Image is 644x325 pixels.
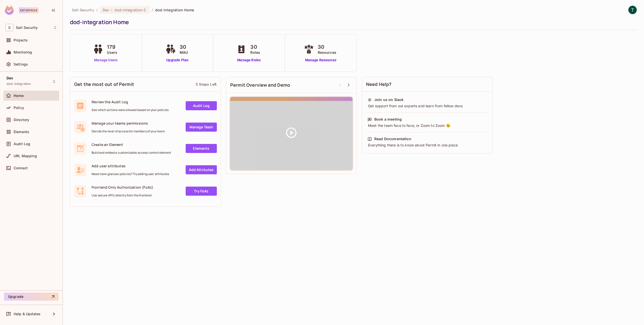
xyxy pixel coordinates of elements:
span: Roles [250,50,260,55]
span: URL Mapping [14,154,37,158]
span: Projects [14,38,28,42]
span: Resources [318,50,336,55]
span: dod-integration [114,8,143,12]
span: dod-integration [7,82,31,86]
div: Book a meeting [374,117,402,122]
span: 30 [250,43,260,51]
a: Manage Team [186,123,217,132]
a: Audit Log [186,101,217,110]
span: Monitoring [14,50,32,54]
span: Settings [14,62,28,66]
span: Audit Log [14,142,30,146]
span: Home [14,94,24,98]
div: Enterprise [19,7,38,13]
span: Use secure API's directly from the frontend [92,193,153,197]
span: 179 [107,43,117,51]
span: Dev [7,76,13,80]
span: Connect [14,166,28,170]
span: Need more granular policies? Try adding user attributes [92,172,169,176]
div: Read Documentation [374,136,411,141]
a: Manage Users [92,58,120,63]
img: Tali Ezra [628,6,637,14]
span: Workspace: Salt Security [16,26,38,30]
span: Dev [103,8,109,12]
div: 5 Steps Left [196,82,217,87]
div: Join us on Slack [374,97,404,102]
a: Manage Roles [235,58,263,63]
li: / [96,8,98,12]
a: Upgrade Plan [165,58,190,63]
span: Review the Audit Log [92,99,169,104]
span: Frontend Only Authorization (FoAz) [92,185,153,190]
div: Everything there is to know about Permit in one place [368,143,487,148]
span: the active workspace [72,8,94,12]
span: S [6,24,13,31]
span: dod-integration Home [155,8,194,12]
span: Help & Updates [14,312,41,316]
a: Manage Resources [303,58,339,63]
span: Elements [14,130,29,134]
span: Build and embed a customizable access control element [92,151,171,155]
span: 30 [180,43,188,51]
span: Users [107,50,117,55]
span: Need Help? [366,81,392,87]
span: Decide the level of access for members of your team [92,129,165,133]
span: 30 [318,43,336,51]
span: Permit Overview and Demo [230,82,290,88]
div: Get support from out experts and learn from fellow devs [368,103,487,109]
img: SReyMgAAAABJRU5ErkJggg== [5,6,14,15]
span: See which actions were allowed based on your policies [92,108,169,112]
button: Upgrade [4,293,59,301]
a: Try FoAz [186,187,217,196]
span: Create an Element [92,142,171,147]
div: Meet the team face to face, or Zoom to Zoom 😉 [368,123,487,128]
a: Add Attrbutes [186,165,217,174]
div: dod-integration Home [70,18,634,26]
span: Manage your teams permissions [92,121,165,126]
a: Elements [186,144,217,153]
span: Add user attributes [92,164,169,168]
span: MAU [180,50,188,55]
span: Directory [14,118,29,122]
span: : [111,8,113,12]
span: Policy [14,106,24,110]
span: Get the most out of Permit [74,81,134,87]
li: / [152,8,153,12]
